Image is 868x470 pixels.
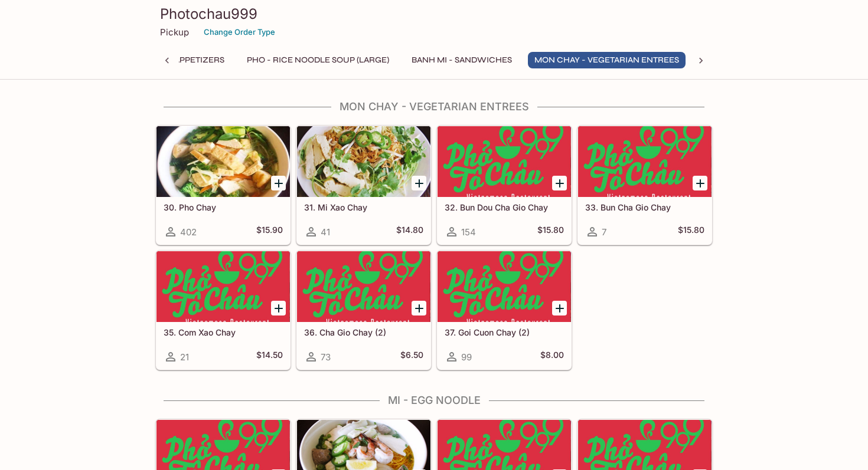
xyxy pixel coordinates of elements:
[164,327,283,337] h5: 35. Com Xao Chay
[693,176,707,190] button: Add 33. Bun Cha Gio Chay
[412,176,426,190] button: Add 31. Mi Xao Chay
[552,301,567,315] button: Add 37. Goi Cuon Chay (2)
[156,126,290,197] div: 30. Pho Chay
[438,126,571,197] div: 32. Bun Dou Cha Gio Chay
[297,251,430,322] div: 36. Cha Gio Chay (2)
[156,251,290,322] div: 35. Com Xao Chay
[304,327,423,337] h5: 36. Cha Gio Chay (2)
[256,225,283,239] h5: $15.90
[304,202,423,212] h5: 31. Mi Xao Chay
[296,251,431,370] a: 36. Cha Gio Chay (2)73$6.50
[160,27,189,38] p: Pickup
[321,226,330,238] span: 41
[155,394,713,407] h4: Mi - Egg Noodle
[155,100,713,113] h4: Mon Chay - Vegetarian Entrees
[130,52,231,68] button: Khai Vi - Appetizers
[461,351,472,363] span: 99
[396,225,423,239] h5: $14.80
[321,351,331,363] span: 73
[437,251,572,370] a: 37. Goi Cuon Chay (2)99$8.00
[445,202,564,212] h5: 32. Bun Dou Cha Gio Chay
[577,126,712,245] a: 33. Bun Cha Gio Chay7$15.80
[160,5,708,23] h3: Photochau999
[438,251,571,322] div: 37. Goi Cuon Chay (2)
[198,23,280,41] button: Change Order Type
[400,350,423,364] h5: $6.50
[578,126,712,197] div: 33. Bun Cha Gio Chay
[156,126,291,245] a: 30. Pho Chay402$15.90
[540,350,564,364] h5: $8.00
[678,225,704,239] h5: $15.80
[180,351,189,363] span: 21
[537,225,564,239] h5: $15.80
[552,176,567,190] button: Add 32. Bun Dou Cha Gio Chay
[240,52,396,68] button: Pho - Rice Noodle Soup (Large)
[256,350,283,364] h5: $14.50
[461,226,476,238] span: 154
[412,301,426,315] button: Add 36. Cha Gio Chay (2)
[297,126,430,197] div: 31. Mi Xao Chay
[445,327,564,337] h5: 37. Goi Cuon Chay (2)
[405,52,518,68] button: Banh Mi - Sandwiches
[164,202,283,212] h5: 30. Pho Chay
[180,226,197,238] span: 402
[602,226,606,238] span: 7
[156,251,291,370] a: 35. Com Xao Chay21$14.50
[271,176,286,190] button: Add 30. Pho Chay
[296,126,431,245] a: 31. Mi Xao Chay41$14.80
[585,202,704,212] h5: 33. Bun Cha Gio Chay
[437,126,572,245] a: 32. Bun Dou Cha Gio Chay154$15.80
[528,52,686,68] button: Mon Chay - Vegetarian Entrees
[271,301,286,315] button: Add 35. Com Xao Chay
